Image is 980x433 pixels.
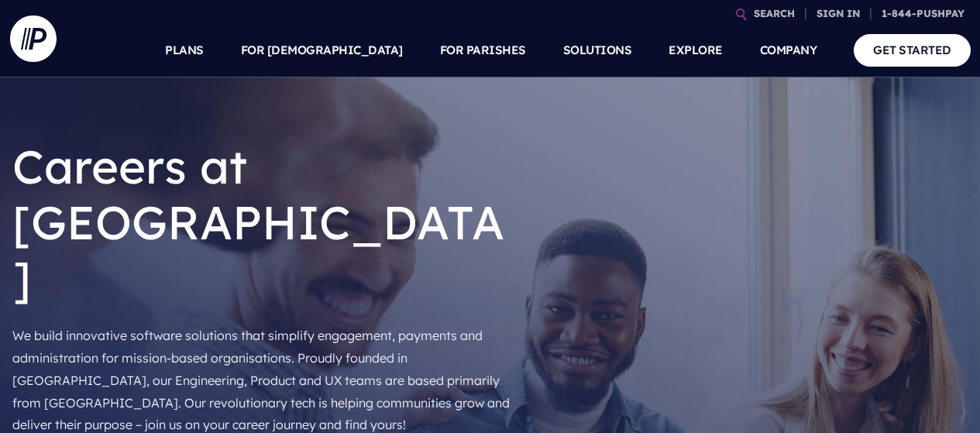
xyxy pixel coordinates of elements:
a: GET STARTED [854,34,971,66]
a: SOLUTIONS [563,23,632,77]
h1: Careers at [GEOGRAPHIC_DATA] [12,126,513,318]
a: FOR PARISHES [440,23,526,77]
a: COMPANY [760,23,817,77]
a: FOR [DEMOGRAPHIC_DATA] [241,23,403,77]
a: EXPLORE [669,23,723,77]
a: PLANS [165,23,204,77]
